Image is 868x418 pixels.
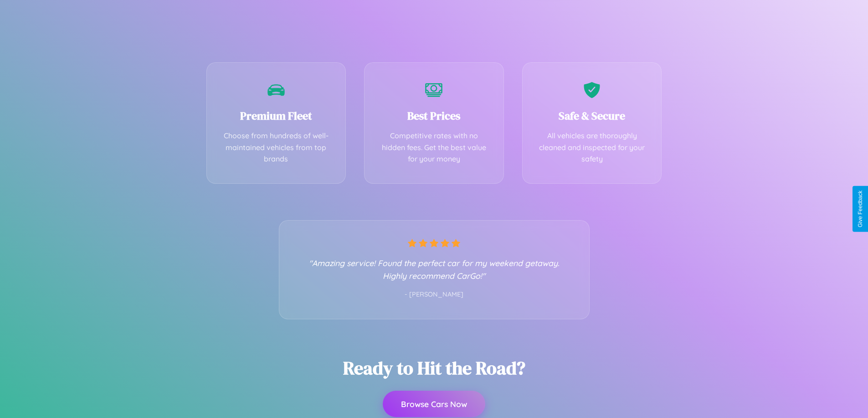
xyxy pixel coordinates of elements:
p: Competitive rates with no hidden fees. Get the best value for your money [378,130,490,165]
button: Browse Cars Now [383,391,485,417]
h3: Premium Fleet [221,108,332,123]
p: - [PERSON_NAME] [298,289,571,301]
p: "Amazing service! Found the perfect car for my weekend getaway. Highly recommend CarGo!" [298,257,571,282]
p: Choose from hundreds of well-maintained vehicles from top brands [221,130,332,165]
h3: Best Prices [378,108,490,123]
div: Give Feedback [857,191,863,227]
p: All vehicles are thoroughly cleaned and inspected for your safety [536,130,648,165]
h3: Safe & Secure [536,108,648,123]
h2: Ready to Hit the Road? [343,356,525,380]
